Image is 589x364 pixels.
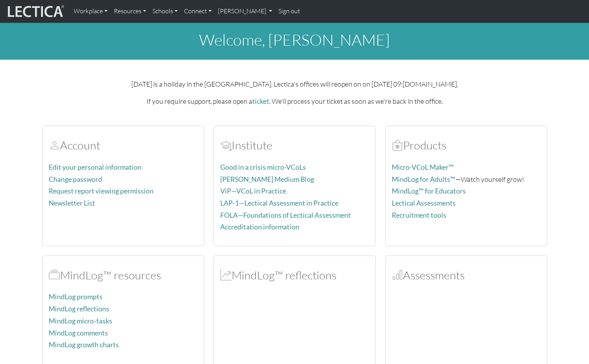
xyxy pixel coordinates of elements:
span: MindLog™ resources [49,268,60,282]
a: Edit your personal information [49,163,142,171]
a: Connect [181,3,215,20]
a: MindLog micro-tasks [49,317,112,325]
a: Accreditation information [220,223,299,231]
a: Micro-VCoL Maker™ [392,163,454,171]
a: [PERSON_NAME] Medium Blog [220,175,314,183]
h2: Institute [220,138,369,152]
h2: Products [392,138,541,152]
span: Assessments [392,268,403,282]
a: MindLog™ for Educators [392,187,466,195]
a: Request report viewing permission [49,187,154,195]
p: —Watch yourself grow! [392,174,541,185]
a: [PERSON_NAME] [215,3,275,20]
a: Recruitment tools [392,211,446,219]
span: Products [392,138,403,152]
a: MindLog reflections [49,305,109,313]
h2: MindLog™ resources [49,268,198,282]
span: Account [220,138,232,152]
a: LAP-1—Lectical Assessment in Practice [220,199,338,207]
a: ticket [252,97,269,105]
span: Account [49,138,60,152]
img: lecticalive [6,4,64,19]
a: Workplace [71,3,111,20]
a: MindLog for Adults™ [392,175,455,183]
p: [DATE] is a holiday in the [GEOGRAPHIC_DATA]. Lectica's offices will reopen on on [DATE] 09:[DOMA... [42,78,547,89]
h2: Account [49,138,198,152]
a: Sign out [275,3,303,20]
a: ViP—VCoL in Practice [220,187,286,195]
span: MindLog [220,268,232,282]
a: MindLog prompts [49,293,103,301]
a: Resources [111,3,149,20]
a: Change password [49,175,102,183]
a: MindLog comments [49,329,108,337]
h2: Assessments [392,268,541,282]
p: If you require support, please open a . We'll process your ticket as soon as we're back in the of... [42,96,547,107]
a: FOLA—Foundations of Lectical Assessment [220,211,351,219]
a: Newsletter List [49,199,95,207]
a: Schools [149,3,181,20]
a: Good in a crisis micro-VCoLs [220,163,306,171]
h2: MindLog™ reflections [220,268,369,282]
a: Lectical Assessments [392,199,456,207]
a: MindLog growth charts [49,341,119,349]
